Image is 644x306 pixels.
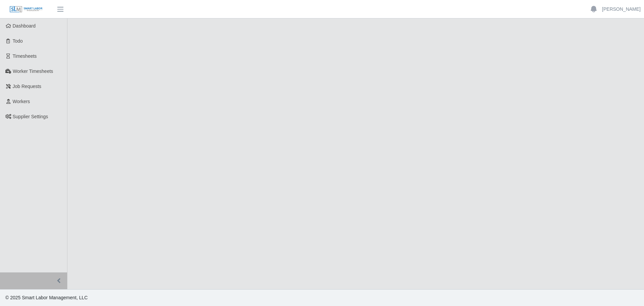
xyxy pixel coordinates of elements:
[13,53,37,59] span: Timesheets
[9,6,43,13] img: SLM Logo
[5,295,88,300] span: © 2025 Smart Labor Management, LLC
[13,38,23,44] span: Todo
[13,23,36,29] span: Dashboard
[13,69,53,74] span: Worker Timesheets
[13,114,48,119] span: Supplier Settings
[13,99,30,104] span: Workers
[602,6,641,13] a: [PERSON_NAME]
[13,84,42,89] span: Job Requests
